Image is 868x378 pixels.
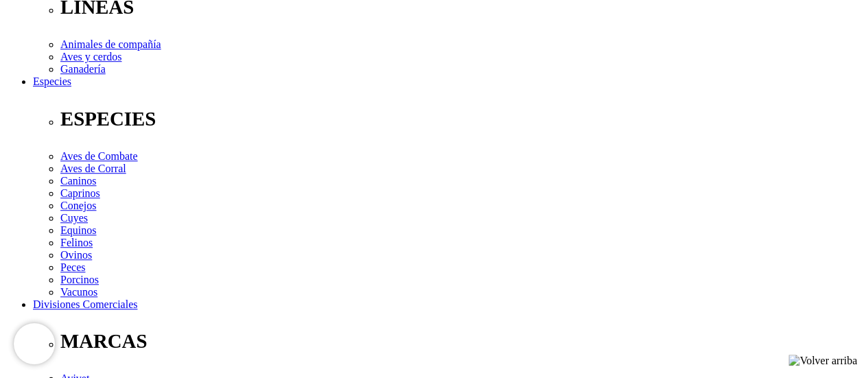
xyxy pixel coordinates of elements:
[60,51,121,62] a: Aves y cerdos
[60,38,161,50] a: Animales de compañía
[60,249,92,261] a: Ovinos
[788,355,857,367] img: Volver arriba
[60,286,97,298] a: Vacunos
[60,330,863,353] p: MARCAS
[60,108,863,130] p: ESPECIES
[60,274,99,285] a: Porcinos
[60,163,126,174] a: Aves de Corral
[60,175,96,187] a: Caninos
[60,200,96,211] a: Conejos
[60,224,96,236] a: Equinos
[14,323,55,364] iframe: Brevo live chat
[33,298,137,310] a: Divisiones Comerciales
[60,63,106,75] a: Ganadería
[60,237,93,248] a: Felinos
[60,261,85,273] a: Peces
[60,150,138,162] a: Aves de Combate
[60,187,100,199] a: Caprinos
[33,75,71,87] a: Especies
[60,212,88,224] a: Cuyes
